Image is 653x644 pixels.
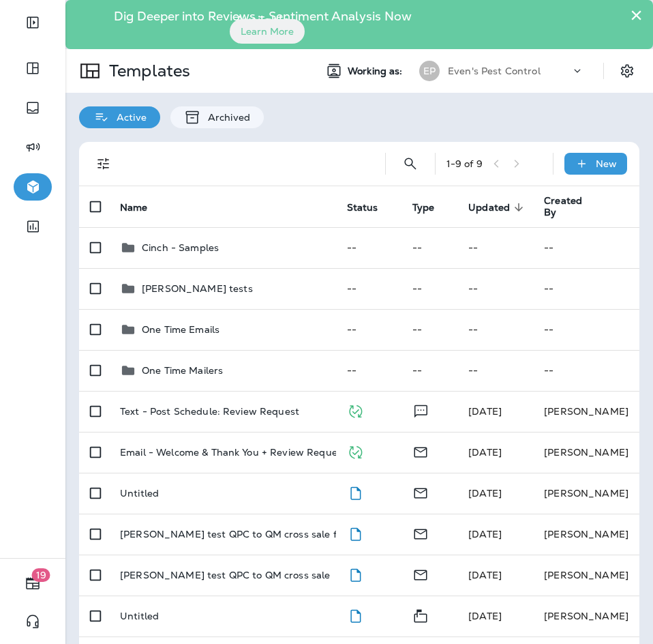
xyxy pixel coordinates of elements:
[347,568,364,580] span: Draft
[533,391,639,432] td: [PERSON_NAME]
[201,112,250,123] p: Archived
[468,487,502,499] span: Frank Carreno
[347,609,364,621] span: Draft
[533,227,639,268] td: --
[615,59,639,83] button: Settings
[347,445,364,457] span: Published
[401,350,458,391] td: --
[120,488,159,499] p: Untitled
[347,201,396,214] span: Status
[104,61,190,81] p: Templates
[412,609,429,621] span: Mailer
[120,441,346,463] p: Email - Welcome & Thank You + Review Request
[110,112,147,123] p: Active
[468,610,502,622] span: Megan Yurk
[336,268,401,309] td: --
[544,195,582,218] span: Created By
[142,283,253,294] p: [PERSON_NAME] tests
[533,432,639,473] td: [PERSON_NAME]
[533,555,639,596] td: [PERSON_NAME]
[630,4,643,26] button: Close
[347,202,378,214] span: Status
[457,309,533,350] td: --
[90,150,117,177] button: Filters
[468,405,502,418] span: Frank Carreno
[120,406,299,417] p: Text - Post Schedule: Review Request
[336,227,401,268] td: --
[120,611,159,621] p: Untitled
[457,268,533,309] td: --
[348,65,406,77] span: Working as:
[533,473,639,514] td: [PERSON_NAME]
[142,324,219,335] p: One Time Emails
[336,309,401,350] td: --
[120,202,148,214] span: Name
[397,150,424,177] button: Search Templates
[412,568,429,580] span: Email
[142,242,219,253] p: Cinch - Samples
[412,527,429,539] span: Email
[533,309,639,350] td: --
[446,158,483,169] div: 1 - 9 of 9
[419,61,440,81] div: EP
[14,9,52,36] button: Expand Sidebar
[457,227,533,268] td: --
[457,350,533,391] td: --
[347,404,364,416] span: Published
[412,445,429,457] span: Email
[468,569,502,581] span: Frank Carreno
[412,202,435,214] span: Type
[401,227,458,268] td: --
[336,350,401,391] td: --
[468,202,510,214] span: Updated
[448,65,541,76] p: Even's Pest Control
[32,568,50,582] span: 19
[142,365,223,376] p: One Time Mailers
[468,528,502,540] span: Frank Carreno
[468,446,502,458] span: Megan Yurk
[533,268,639,309] td: --
[120,201,166,214] span: Name
[120,570,330,581] p: [PERSON_NAME] test QPC to QM cross sale
[412,486,429,498] span: Email
[347,527,364,539] span: Draft
[401,309,458,350] td: --
[412,201,453,214] span: Type
[89,14,436,22] p: Dig Deeper into Reviews - Sentiment Analysis Now Available
[412,404,429,416] span: Text
[533,514,639,555] td: [PERSON_NAME]
[120,529,405,540] p: [PERSON_NAME] test QPC to QM cross sale follow up email
[533,350,639,391] td: --
[347,486,364,498] span: Draft
[533,596,639,636] td: [PERSON_NAME]
[401,268,458,309] td: --
[468,201,528,214] span: Updated
[14,570,52,597] button: 19
[596,158,617,169] p: New
[230,19,305,44] button: Learn More
[544,195,600,218] span: Created By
